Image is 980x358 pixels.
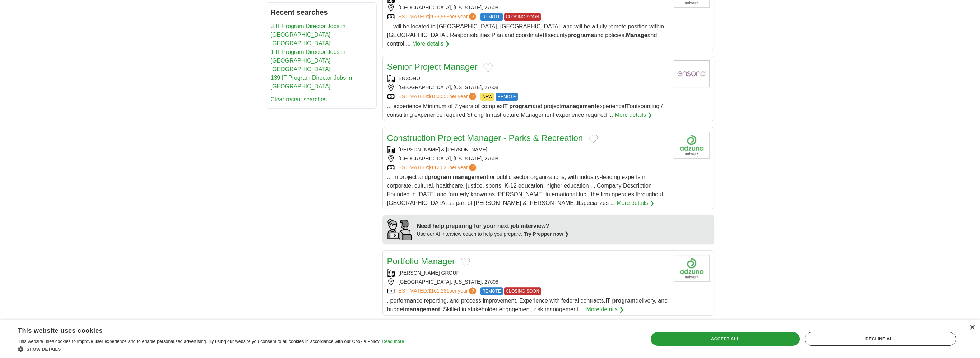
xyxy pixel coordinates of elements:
[387,174,663,206] span: ... in project and for public sector organizations, with industry-leading experts in corporate, c...
[674,255,710,282] img: Eliassen Group logo
[387,103,663,118] span: ... experience Minimum of 7 years of complex and project experience outsourcing / consulting expe...
[399,93,478,101] a: ESTIMATED:$180,551per year?
[399,164,478,171] a: ESTIMATED:$112,025per year?
[453,174,488,180] strong: management
[387,62,478,72] a: Senior Project Manager
[399,287,478,295] a: ESTIMATED:$161,281per year?
[480,13,502,21] span: REMOTE
[561,103,596,109] strong: management
[271,49,346,72] a: 1 IT Program Director Jobs in [GEOGRAPHIC_DATA], [GEOGRAPHIC_DATA]
[387,298,668,312] span: , performance reporting, and process improvement. Experience with federal contracts, delivery, an...
[382,339,404,344] a: Read more, opens a new window
[27,347,61,352] span: Show details
[496,93,517,101] span: REMOTE
[18,324,386,335] div: This website uses cookies
[612,298,635,304] strong: program
[428,165,449,170] span: $112,025
[504,287,541,295] span: CLOSING SOON
[271,96,327,102] a: Clear recent searches
[674,60,710,87] img: Ensono logo
[428,93,449,99] span: $180,551
[428,174,451,180] strong: program
[626,32,647,38] strong: Manage
[567,32,594,38] strong: programs
[18,339,381,344] span: This website uses cookies to improve user experience and to enable personalised advertising. By u...
[969,325,975,330] div: Close
[615,111,652,119] a: More details ❯
[504,13,541,21] span: CLOSING SOON
[417,230,569,238] div: Use our AI interview coach to help you prepare.
[805,332,956,346] div: Decline all
[543,32,548,38] strong: IT
[387,155,668,162] div: [GEOGRAPHIC_DATA], [US_STATE], 27608
[18,345,404,353] div: Show details
[399,75,421,81] a: ENSONO
[404,306,440,312] strong: management
[387,278,668,286] div: [GEOGRAPHIC_DATA], [US_STATE], 27608
[586,305,624,314] a: More details ❯
[469,93,476,100] span: ?
[417,222,569,230] div: Need help preparing for your next job interview?
[461,258,470,266] button: Add to favorite jobs
[524,231,569,237] a: Try Prepper now ❯
[469,164,476,171] span: ?
[469,287,476,294] span: ?
[509,103,533,109] strong: program
[674,132,710,159] img: Company logo
[624,103,630,109] strong: IT
[577,200,581,206] strong: It
[387,23,664,47] span: ... will be located in [GEOGRAPHIC_DATA], [GEOGRAPHIC_DATA], and will be a fully remote position ...
[412,40,450,48] a: More details ❯
[387,146,668,153] div: [PERSON_NAME] & [PERSON_NAME]
[387,256,455,266] a: Portfolio Manager
[428,14,449,19] span: $179,853
[387,4,668,12] div: [GEOGRAPHIC_DATA], [US_STATE], 27608
[589,134,598,143] button: Add to favorite jobs
[271,23,346,46] a: 3 IT Program Director Jobs in [GEOGRAPHIC_DATA], [GEOGRAPHIC_DATA]
[605,298,610,304] strong: IT
[469,13,476,20] span: ?
[480,93,494,101] span: NEW
[271,7,372,18] h2: Recent searches
[651,332,800,346] div: Accept all
[387,84,668,91] div: [GEOGRAPHIC_DATA], [US_STATE], 27608
[483,63,493,72] button: Add to favorite jobs
[480,287,502,295] span: REMOTE
[399,270,460,276] a: [PERSON_NAME] GROUP
[617,199,654,207] a: More details ❯
[399,13,478,21] a: ESTIMATED:$179,853per year?
[271,75,352,89] a: 139 IT Program Director Jobs in [GEOGRAPHIC_DATA]
[502,103,507,109] strong: IT
[428,288,449,294] span: $161,281
[387,133,583,143] a: Construction Project Manager - Parks & Recreation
